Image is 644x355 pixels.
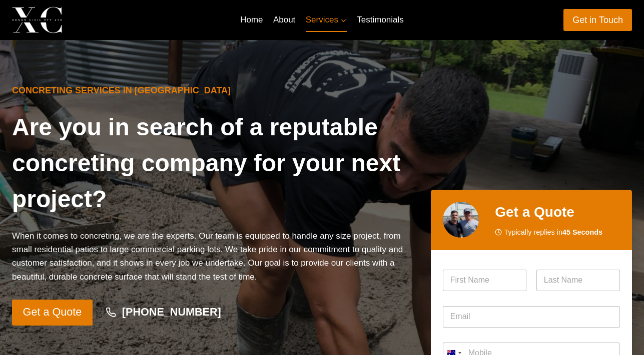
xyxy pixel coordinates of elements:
h1: Are you in search of a reputable concreting company for your next project? [12,109,415,217]
h2: Get a Quote [495,202,620,223]
strong: 45 Seconds [562,228,602,236]
a: Services [301,8,352,32]
a: [PHONE_NUMBER] [97,301,231,324]
a: Get in Touch [563,9,632,30]
a: About [268,8,301,32]
span: Typically replies in [504,227,602,238]
input: Email [443,306,620,328]
input: First Name [443,270,526,291]
a: Xenos Civil [12,6,141,33]
span: Services [306,13,347,26]
strong: [PHONE_NUMBER] [122,306,221,318]
input: Last Name [536,270,620,291]
a: Home [235,8,268,32]
p: When it comes to concreting, we are the experts. Our team is equipped to handle any size project,... [12,229,415,284]
span: Get a Quote [23,304,82,321]
img: Xenos Civil [12,6,62,33]
nav: Primary Navigation [235,8,409,32]
a: Testimonials [352,8,409,32]
a: Get a Quote [12,300,93,326]
p: Xenos Civil [71,12,141,27]
h6: Concreting Services in [GEOGRAPHIC_DATA] [12,84,415,97]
